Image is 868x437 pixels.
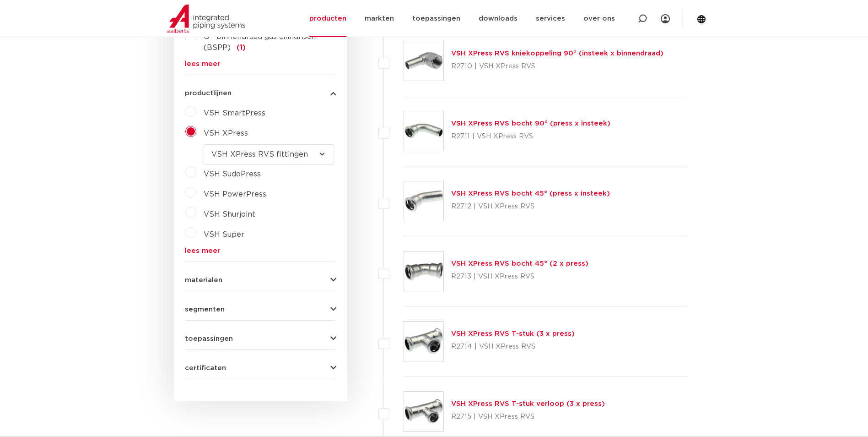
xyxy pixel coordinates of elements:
span: VSH Shurjoint [204,211,255,218]
img: Thumbnail for VSH XPress RVS bocht 45° (2 x press) [404,251,443,291]
span: toepassingen [185,335,233,342]
img: Thumbnail for VSH XPress RVS kniekoppeling 90° (insteek x binnendraad) [404,41,443,81]
button: productlijnen [185,90,336,97]
a: VSH XPress RVS bocht 90° (press x insteek) [451,120,610,127]
p: R2713 | VSH XPress RVS [451,269,588,284]
a: VSH XPress RVS bocht 45° (2 x press) [451,260,588,267]
span: VSH SudoPress [204,170,261,178]
span: VSH SmartPress [204,109,265,117]
span: productlijnen [185,90,232,97]
span: VSH XPress [204,130,248,137]
img: Thumbnail for VSH XPress RVS T-stuk (3 x press) [404,322,443,361]
img: Thumbnail for VSH XPress RVS bocht 45° (press x insteek) [404,181,443,221]
p: R2712 | VSH XPress RVS [451,199,610,214]
button: toepassingen [185,335,336,342]
span: VSH PowerPress [204,191,266,198]
button: segmenten [185,306,336,313]
p: R2711 | VSH XPress RVS [451,129,610,144]
span: VSH Super [204,231,244,238]
p: R2714 | VSH XPress RVS [451,339,575,354]
p: R2715 | VSH XPress RVS [451,410,605,424]
img: Thumbnail for VSH XPress RVS bocht 90° (press x insteek) [404,111,443,151]
span: materialen [185,277,222,284]
span: (1) [237,44,246,51]
a: VSH XPress RVS T-stuk (3 x press) [451,330,575,337]
a: lees meer [185,60,336,67]
button: materialen [185,277,336,284]
a: VSH XPress RVS kniekoppeling 90° (insteek x binnendraad) [451,50,663,57]
a: lees meer [185,247,336,254]
span: segmenten [185,306,225,313]
button: certificaten [185,365,336,371]
p: R2710 | VSH XPress RVS [451,59,663,74]
span: certificaten [185,365,226,371]
img: Thumbnail for VSH XPress RVS T-stuk verloop (3 x press) [404,392,443,431]
a: VSH XPress RVS bocht 45° (press x insteek) [451,190,610,197]
a: VSH XPress RVS T-stuk verloop (3 x press) [451,400,605,407]
span: G - binnendraad gas cilindrisch (BSPP) [204,33,316,51]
